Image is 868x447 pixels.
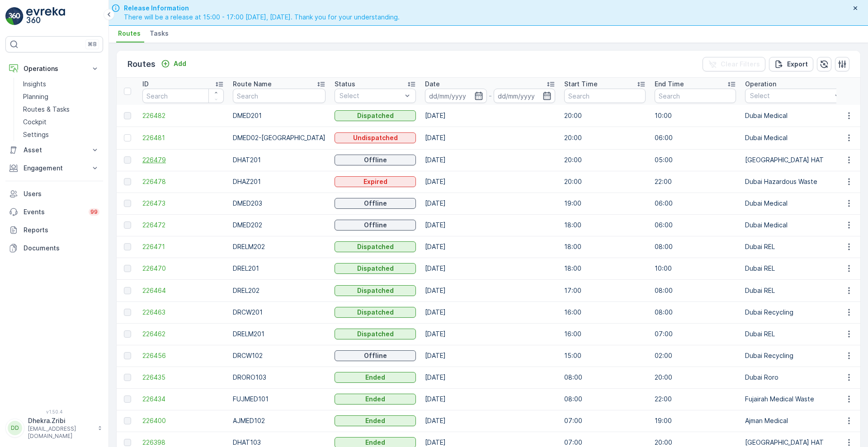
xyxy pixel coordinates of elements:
[124,265,131,272] div: Toggle Row Selected
[142,373,224,382] a: 226435
[90,208,98,216] p: 99
[142,155,224,165] a: 226479
[364,221,387,230] p: Offline
[142,329,224,339] a: 226462
[745,133,846,142] p: Dubai Medical
[233,373,325,382] p: DRORO103
[745,395,846,404] p: Fujairah Medical Waste
[28,416,93,425] p: Dhekra.Zribi
[142,133,224,142] a: 226481
[335,176,416,187] button: Expired
[335,132,416,143] button: Undispatched
[745,264,846,273] p: Dubai REL
[124,330,131,338] div: Toggle Row Selected
[745,329,846,339] p: Dubai REL
[124,309,131,316] div: Toggle Row Selected
[420,301,560,323] td: [DATE]
[564,133,646,142] p: 20:00
[703,57,765,71] button: Clear Filters
[655,264,736,273] p: 10:00
[142,308,224,317] a: 226463
[745,373,846,382] p: Dubai Roro
[564,373,646,382] p: 08:00
[5,60,103,78] button: Operations
[124,352,131,359] div: Toggle Row Selected
[5,159,103,177] button: Engagement
[5,7,24,25] img: logo
[233,177,325,186] p: DHAZ201
[420,193,560,214] td: [DATE]
[420,214,560,236] td: [DATE]
[655,242,736,251] p: 08:00
[23,105,70,114] p: Routes & Tasks
[24,64,85,73] p: Operations
[233,89,325,103] input: Search
[420,171,560,193] td: [DATE]
[365,416,385,425] p: Ended
[655,111,736,120] p: 10:00
[118,29,141,38] span: Routes
[745,308,846,317] p: Dubai Recycling
[233,329,325,339] p: DRELM201
[24,146,85,155] p: Asset
[340,91,402,100] p: Select
[335,307,416,318] button: Dispatched
[564,438,646,447] p: 07:00
[142,438,224,447] a: 226398
[420,236,560,258] td: [DATE]
[420,105,560,127] td: [DATE]
[335,198,416,209] button: Offline
[357,329,394,339] p: Dispatched
[142,177,224,186] a: 226478
[357,286,394,295] p: Dispatched
[124,200,131,207] div: Toggle Row Selected
[335,372,416,383] button: Ended
[233,416,325,425] p: AJMED102
[142,242,224,251] span: 226471
[564,155,646,165] p: 20:00
[745,416,846,425] p: Ajman Medical
[335,263,416,274] button: Dispatched
[142,264,224,273] span: 226470
[564,80,598,89] p: Start Time
[364,351,387,360] p: Offline
[721,60,760,69] p: Clear Filters
[425,89,487,103] input: dd/mm/yyyy
[19,128,103,141] a: Settings
[233,264,325,273] p: DREL201
[150,29,169,38] span: Tasks
[564,416,646,425] p: 07:00
[564,89,646,103] input: Search
[335,155,416,165] button: Offline
[745,111,846,120] p: Dubai Medical
[124,243,131,250] div: Toggle Row Selected
[564,199,646,208] p: 19:00
[420,410,560,432] td: [DATE]
[365,438,385,447] p: Ended
[745,177,846,186] p: Dubai Hazardous Waste
[363,177,387,186] p: Expired
[5,203,103,221] a: Events99
[745,351,846,360] p: Dubai Recycling
[655,80,684,89] p: End Time
[233,199,325,208] p: DMED203
[142,351,224,360] span: 226456
[750,91,832,100] p: Select
[655,416,736,425] p: 19:00
[142,416,224,425] a: 226400
[24,164,85,173] p: Engagement
[420,323,560,345] td: [DATE]
[23,118,47,127] p: Cockpit
[420,388,560,410] td: [DATE]
[5,185,103,203] a: Users
[142,395,224,404] a: 226434
[564,329,646,339] p: 16:00
[564,242,646,251] p: 18:00
[335,220,416,231] button: Offline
